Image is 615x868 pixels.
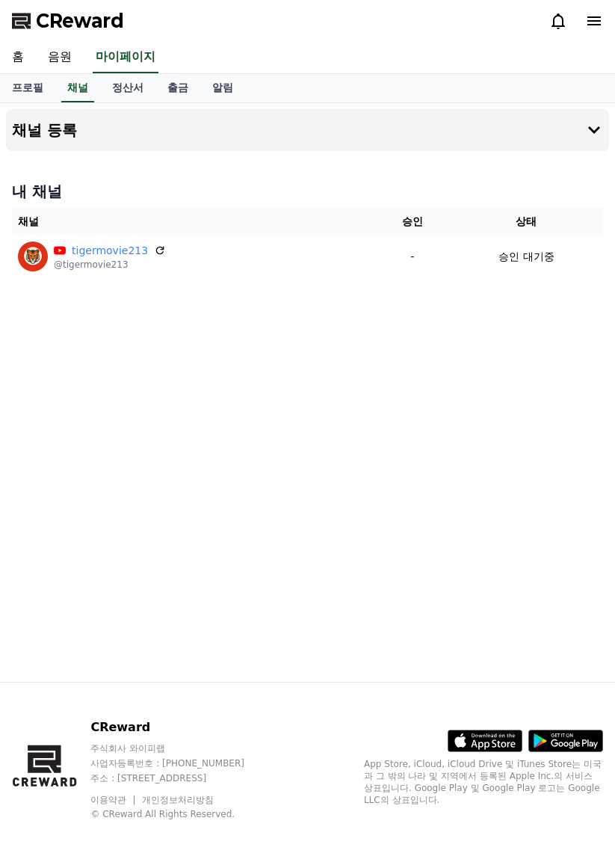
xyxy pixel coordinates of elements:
[54,259,166,271] p: @tigermovie213
[90,757,273,769] p: 사업자등록번호 : [PHONE_NUMBER]
[72,243,148,259] a: tigermovie213
[90,718,273,736] p: CReward
[450,208,603,236] th: 상태
[364,758,603,806] p: App Store, iCloud, iCloud Drive 및 iTunes Store는 미국과 그 밖의 나라 및 지역에서 등록된 Apple Inc.의 서비스 상표입니다. Goo...
[375,208,450,236] th: 승인
[100,74,155,102] a: 정산서
[12,181,603,202] h4: 내 채널
[142,795,214,805] a: 개인정보처리방침
[93,42,158,73] a: 마이페이지
[18,241,48,271] img: tigermovie213
[12,122,77,138] h4: 채널 등록
[498,249,554,265] p: 승인 대기중
[200,74,245,102] a: 알림
[12,9,124,33] a: CReward
[36,42,84,73] a: 음원
[90,742,273,754] p: 주식회사 와이피랩
[12,208,375,236] th: 채널
[90,772,273,784] p: 주소 : [STREET_ADDRESS]
[155,74,200,102] a: 출금
[36,9,124,33] span: CReward
[381,249,444,265] p: -
[90,795,137,805] a: 이용약관
[6,109,609,151] button: 채널 등록
[61,74,94,102] a: 채널
[90,808,273,820] p: © CReward All Rights Reserved.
